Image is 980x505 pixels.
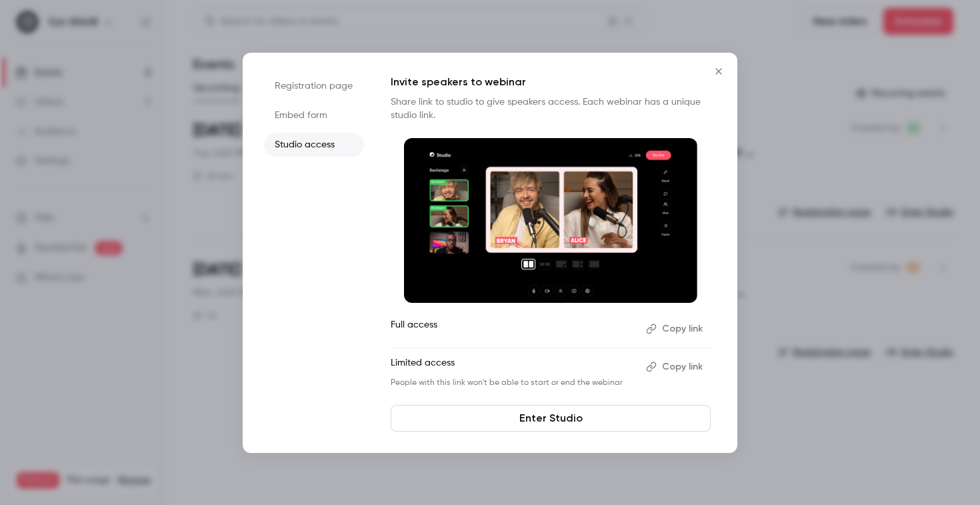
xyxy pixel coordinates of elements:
button: Copy link [641,318,711,340]
button: Close [705,58,732,85]
p: Full access [391,318,635,340]
li: Embed form [264,103,364,127]
li: Registration page [264,74,364,98]
img: Invite speakers to webinar [404,138,697,304]
p: Invite speakers to webinar [391,74,711,90]
p: Limited access [391,356,635,378]
p: Share link to studio to give speakers access. Each webinar has a unique studio link. [391,95,711,122]
li: Studio access [264,133,364,157]
p: People with this link won't be able to start or end the webinar [391,378,635,388]
button: Copy link [641,356,711,378]
a: Enter Studio [391,405,711,432]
